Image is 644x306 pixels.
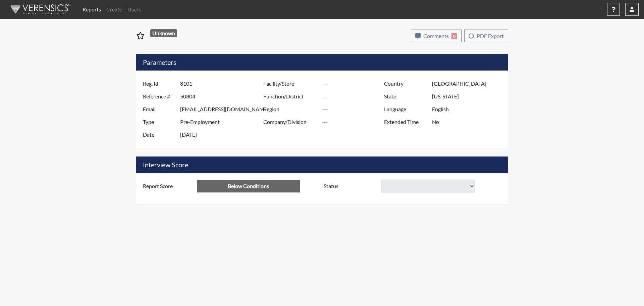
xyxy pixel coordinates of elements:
label: Function/District [258,90,322,103]
label: Company/Division [258,116,322,128]
input: --- [322,116,386,128]
label: Region [258,103,322,116]
input: --- [180,77,265,90]
label: Report Score [138,180,197,192]
label: Date [138,128,180,141]
a: Users [125,3,144,16]
label: State [379,90,432,103]
input: --- [180,116,265,128]
h5: Parameters [136,54,508,71]
label: Email [138,103,180,116]
span: 0 [451,33,457,39]
input: --- [322,103,386,116]
label: Reference # [138,90,180,103]
span: Comments [423,33,449,39]
div: Document a decision to hire or decline a candiate [319,180,506,192]
input: --- [180,103,265,116]
input: --- [322,90,386,103]
input: --- [432,103,506,116]
label: Type [138,116,180,128]
a: Reports [80,3,104,16]
input: --- [432,116,506,128]
label: Facility/Store [258,77,322,90]
label: Country [379,77,432,90]
h5: Interview Score [136,157,508,173]
button: Comments0 [411,30,462,42]
input: --- [432,90,506,103]
label: Reg. Id [138,77,180,90]
input: --- [432,77,506,90]
input: --- [197,180,300,192]
input: --- [180,128,265,141]
input: --- [322,77,386,90]
label: Language [379,103,432,116]
span: PDF Export [477,33,504,39]
a: Create [104,3,125,16]
span: Unknown [150,29,177,37]
input: --- [180,90,265,103]
label: Extended Time [379,116,432,128]
button: PDF Export [464,30,508,42]
label: Status [319,180,381,192]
